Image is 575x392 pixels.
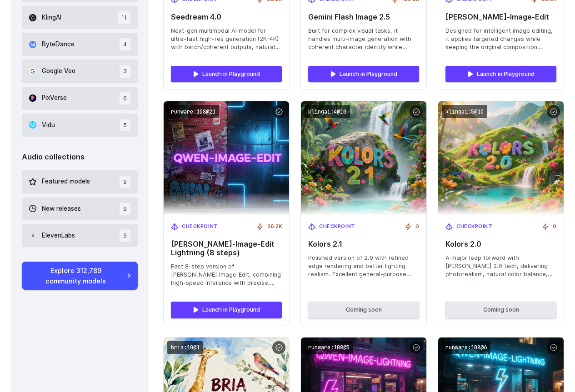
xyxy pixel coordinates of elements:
[22,151,138,163] div: Audio collections
[456,223,493,231] span: Checkpoint
[22,87,138,110] button: PixVerse 6
[118,11,130,24] span: 11
[171,66,282,82] a: Launch in Playground
[120,203,130,215] span: 9
[182,223,218,231] span: Checkpoint
[171,240,282,257] span: [PERSON_NAME]‑Image‑Edit Lightning (8 steps)
[120,92,130,104] span: 6
[553,223,556,231] span: 0
[22,197,138,220] button: New releases 9
[120,119,130,131] span: 5
[167,105,219,118] code: runware:108@21
[42,13,61,23] span: KlingAI
[308,302,419,318] button: Coming soon
[22,170,138,194] button: Featured models 9
[22,114,138,137] button: Vidu 5
[308,13,419,21] span: Gemini Flash Image 2.5
[305,341,353,354] code: runware:108@5
[438,101,564,215] img: Kolors 2.0
[442,341,490,354] code: runware:108@6
[42,231,75,241] span: ElevenLabs
[445,66,556,82] a: Launch in Playground
[308,254,419,278] span: Polished version of 2.0 with refined edge rendering and better lighting realism. Excellent genera...
[42,177,90,187] span: Featured models
[308,27,419,51] span: Built for complex visual tasks, it handles multi-image generation with coherent character identit...
[308,240,419,248] span: Kolors 2.1
[42,66,75,76] span: Google Veo
[42,204,81,214] span: New releases
[22,6,138,29] button: KlingAI 11
[120,38,130,50] span: 4
[445,13,556,21] span: [PERSON_NAME]‑Image‑Edit
[308,66,419,82] a: Launch in Playground
[171,13,282,21] span: Seedream 4.0
[445,302,556,318] button: Coming soon
[22,60,138,83] button: Google Veo 3
[167,341,203,354] code: bria:10@1
[22,224,138,247] button: ElevenLabs 9
[445,240,556,248] span: Kolors 2.0
[445,254,556,278] span: A major leap forward with [PERSON_NAME] 2.0 tech, delivering photorealism, natural color balance,...
[171,263,282,287] span: Fast 8-step version of [PERSON_NAME]‑Image‑Edit, combining high-speed inference with precise, loc...
[120,65,130,77] span: 3
[42,120,55,130] span: Vidu
[301,101,426,215] img: Kolors 2.1
[267,223,282,231] span: 26.2K
[319,223,355,231] span: Checkpoint
[164,101,289,215] img: Qwen‑Image‑Edit Lightning (8 steps)
[445,27,556,51] span: Designed for intelligent image editing, it applies targeted changes while keeping the original co...
[171,302,282,318] a: Launch in Playground
[305,105,350,118] code: klingai:4@10
[42,93,67,103] span: PixVerse
[120,229,130,242] span: 9
[42,40,75,50] span: ByteDance
[442,105,487,118] code: klingai:5@10
[22,33,138,56] button: ByteDance 4
[171,27,282,51] span: Next-gen multimodal AI model for ultra-fast high-res generation (2K–4K) with batch/coherent outpu...
[415,223,419,231] span: 0
[22,262,138,290] a: Explore 312,789 community models
[120,176,130,188] span: 9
